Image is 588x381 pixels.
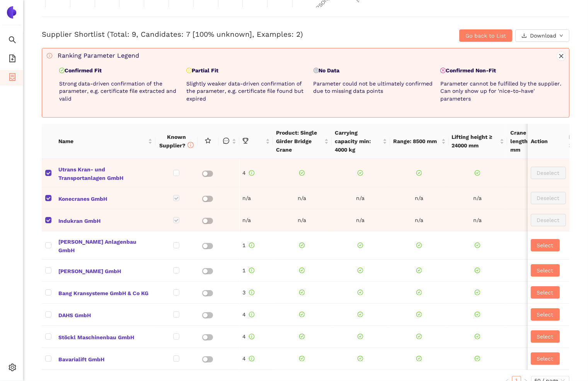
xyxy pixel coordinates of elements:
[59,68,65,73] span: check-circle
[314,80,438,95] p: Parameter could not be ultimately confirmed due to missing data points
[55,124,156,159] th: this column's title is Name,this column is sortable
[242,355,254,362] span: 4
[58,331,153,342] span: Stöckl Maschinenbau GmbH
[59,67,183,75] p: Confirmed Fit
[186,68,192,73] span: exclamation-circle
[299,243,305,248] span: check-circle
[390,124,448,159] th: this column's title is Range: 8500 mm,this column is sortable
[451,216,503,224] span: n/a
[537,241,554,249] span: Select
[249,334,254,339] span: info-circle
[58,236,153,255] span: [PERSON_NAME] Anlagenbau GmbH
[416,170,422,176] span: check-circle
[239,187,273,209] td: n/a
[5,6,18,19] img: Logo
[522,33,527,39] span: download
[249,290,254,295] span: info-circle
[205,138,211,144] span: star
[358,356,363,361] span: check-circle
[393,194,445,202] span: n/a
[332,124,390,159] th: this column's title is Carrying capacity min: 4000 kg,this column is sortable
[276,128,322,154] span: Product: Single Girder Bridge Crane
[451,194,503,202] span: n/a
[531,286,560,299] button: Select
[475,334,480,339] span: check-circle
[299,268,305,273] span: check-circle
[299,312,305,317] span: check-circle
[416,356,422,361] span: check-circle
[358,170,363,176] span: check-circle
[358,290,363,295] span: check-circle
[223,138,229,144] span: message
[416,334,422,339] span: check-circle
[249,243,254,248] span: info-circle
[42,29,394,39] h3: Supplier Shortlist (Total: 9, Candidates: 7 [100% unknown], Examples: 2)
[276,216,328,224] span: n/a
[47,53,52,58] span: info-circle
[531,264,560,277] button: Select
[537,288,554,297] span: Select
[249,356,254,361] span: info-circle
[58,309,153,319] span: DAHS GmbH
[314,67,438,75] p: No Data
[531,167,566,179] button: Deselect
[510,128,557,154] span: Crane track length: 18000 mm
[239,209,273,231] td: n/a
[416,290,422,295] span: check-circle
[531,214,566,226] button: Deselect
[314,68,319,73] span: question-circle
[242,333,254,340] span: 4
[299,356,305,361] span: check-circle
[537,310,554,319] span: Select
[393,216,445,224] span: n/a
[537,332,554,341] span: Select
[452,133,498,150] span: Lifting height ≥ 24000 mm
[531,192,566,204] button: Deselect
[510,194,562,202] span: n/a
[358,334,363,339] span: check-circle
[242,289,254,296] span: 3
[9,33,16,49] span: search
[58,193,153,203] span: Konecranes GmbH
[531,239,560,251] button: Select
[440,68,446,73] span: close-circle
[9,52,16,67] span: file-add
[58,354,153,364] span: Bavarialift GmbH
[393,137,440,145] span: Range: 8500 mm
[299,170,305,176] span: check-circle
[531,308,560,321] button: Select
[559,34,563,38] span: down
[242,267,254,273] span: 1
[475,312,480,317] span: check-circle
[218,124,239,159] th: this column is sortable
[242,170,254,176] span: 4
[537,266,554,275] span: Select
[530,31,556,40] span: Download
[475,268,480,273] span: check-circle
[449,124,507,159] th: this column's title is Lifting height ≥ 24000 mm,this column is sortable
[58,287,153,297] span: Bang Kransysteme GmbH & Co KG
[510,216,562,224] span: n/a
[242,242,254,248] span: 1
[276,194,328,202] span: n/a
[334,194,387,202] span: n/a
[465,31,506,40] span: Go back to List
[358,312,363,317] span: check-circle
[58,164,153,182] span: Utrans Kran- und Transportanlagen GmbH
[475,290,480,295] span: check-circle
[242,311,254,318] span: 4
[239,124,273,159] th: this column is sortable
[273,124,331,159] th: this column's title is Product: Single Girder Bridge Crane,this column is sortable
[531,352,560,365] button: Select
[416,312,422,317] span: check-circle
[557,51,566,61] button: close
[475,170,480,176] span: check-circle
[537,354,554,363] span: Select
[249,268,254,273] span: info-circle
[334,216,387,224] span: n/a
[249,170,254,176] span: info-circle
[59,80,183,103] p: Strong data-driven confirmation of the parameter, e.g. certificate file extracted and valid
[9,361,16,376] span: setting
[249,312,254,317] span: info-circle
[440,67,564,75] p: Confirmed Non-Fit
